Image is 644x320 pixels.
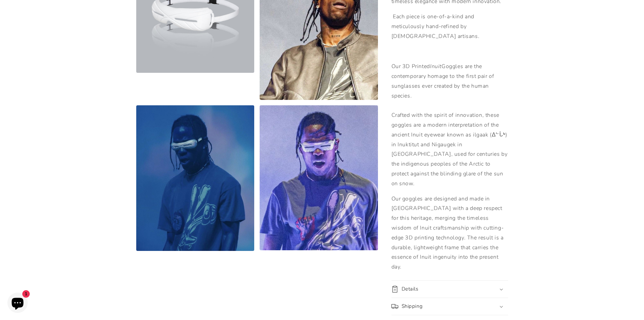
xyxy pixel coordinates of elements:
h2: Details [402,286,419,293]
p: Our 3D Printed Goggles are the contemporary homage to the first pair of sunglasses ever created b... [391,62,508,188]
summary: Details [391,281,508,298]
p: Our goggles are designed and made in [GEOGRAPHIC_DATA] with a deep respect for this heritage, mer... [391,194,508,272]
em: Inuit [430,63,442,70]
span: Each piece is one-of-a-kind and meticulously hand-refined by [DEMOGRAPHIC_DATA] artisans. [391,13,480,40]
inbox-online-store-chat: Shopify online store chat [5,293,30,315]
summary: Shipping [391,298,508,315]
h2: Shipping [402,303,423,310]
